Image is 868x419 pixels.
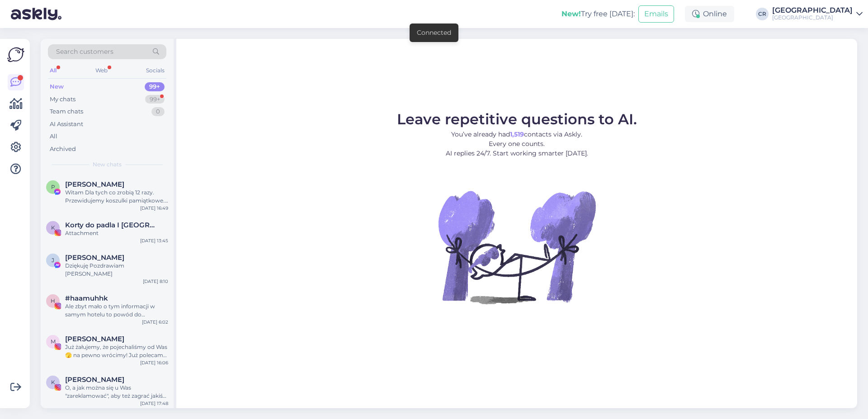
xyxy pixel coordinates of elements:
div: Web [94,65,109,76]
span: Korty do padla I Szczecin [65,221,159,229]
p: You’ve already had contacts via Askly. Every one counts. AI replies 24/7. Start working smarter [... [397,130,637,158]
span: Monika Adamczak-Malinowska [65,335,124,343]
b: 1,519 [510,130,524,138]
span: Jacek Dubicki [65,254,124,262]
span: New chats [93,160,122,169]
span: Leave repetitive questions to AI. [397,110,637,128]
b: New! [561,9,581,18]
img: No Chat active [435,165,598,328]
div: All [48,65,58,76]
span: M [51,338,56,345]
div: All [50,132,57,141]
div: New [50,82,64,91]
div: Team chats [50,107,83,116]
div: [DATE] 17:48 [140,400,168,407]
div: Witam Dla tych co zrobią 12 razy. Przewidujemy koszulki pamiątkowe. Ale potrzeba 1700zl na nie wi... [65,188,168,205]
div: Try free [DATE]: [561,9,635,19]
span: Search customers [56,47,113,56]
span: J [52,257,54,264]
div: CR [756,8,769,20]
div: [DATE] 6:02 [142,319,168,325]
span: K [51,379,55,386]
div: O, a jak można się u Was "zareklamować", aby też zagrać jakiś klimatyczny koncercik?😎 [65,384,168,400]
div: AI Assistant [50,120,83,129]
div: 99+ [145,82,165,91]
img: Askly Logo [7,46,24,63]
span: h [51,297,55,304]
span: Karolina Wołczyńska [65,376,124,384]
div: 99+ [145,95,165,104]
div: [DATE] 13:45 [140,237,168,244]
div: Connected [417,28,451,38]
div: My chats [50,95,75,104]
a: [GEOGRAPHIC_DATA][GEOGRAPHIC_DATA] [772,7,863,21]
div: Attachment [65,229,168,237]
div: [DATE] 16:49 [140,205,168,212]
span: K [51,224,55,231]
div: [DATE] 8:10 [143,278,168,285]
div: Ale zbyt mało o tym informacji w samym hotelu to powód do chwalenia się 😄 [65,302,168,319]
div: [GEOGRAPHIC_DATA] [772,7,853,14]
span: #haamuhhk [65,294,108,302]
div: 0 [151,107,165,116]
div: Już żałujemy, że pojechaliśmy od Was 🫣 na pewno wrócimy! Już polecamy znajomym i rodzinie to miej... [65,343,168,359]
div: Online [685,6,734,22]
span: Paweł Tcho [65,180,124,188]
div: [DATE] 16:06 [140,359,168,366]
div: [GEOGRAPHIC_DATA] [772,14,853,21]
button: Emails [638,5,674,23]
span: P [51,184,55,190]
div: Socials [144,65,166,76]
div: Archived [50,145,76,154]
div: Dziękuję Pozdrawiam [PERSON_NAME] [65,262,168,278]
